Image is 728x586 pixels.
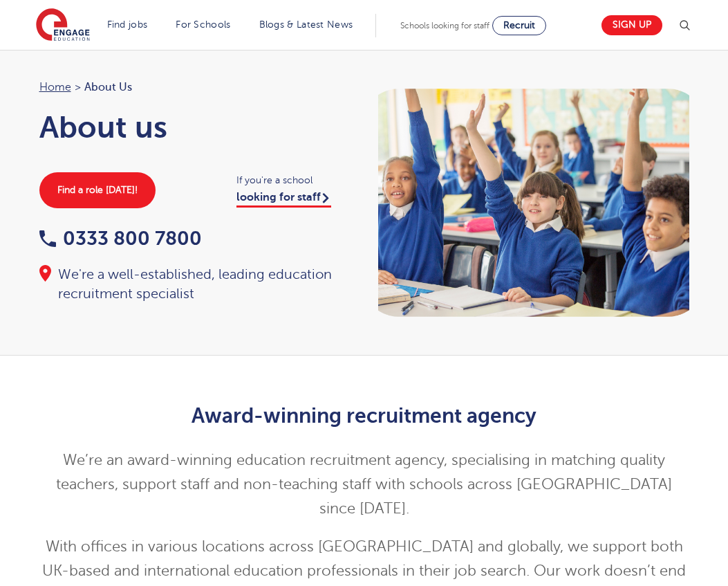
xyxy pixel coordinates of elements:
[39,404,689,428] h2: Award-winning recruitment agency
[39,265,351,304] div: We're a well-established, leading education recruitment specialist
[84,78,132,96] span: About Us
[601,15,662,35] a: Sign up
[176,19,230,30] a: For Schools
[36,8,90,43] img: Engage Education
[503,20,535,30] span: Recruit
[39,172,156,208] a: Find a role [DATE]!
[236,191,331,208] a: looking for staff
[400,21,489,30] span: Schools looking for staff
[75,81,81,93] span: >
[259,19,353,30] a: Blogs & Latest News
[39,78,351,96] nav: breadcrumb
[39,81,71,93] a: Home
[39,228,202,249] a: 0333 800 7800
[236,172,350,188] span: If you're a school
[107,19,148,30] a: Find jobs
[492,16,546,35] a: Recruit
[39,110,351,145] h1: About us
[39,448,689,521] p: We’re an award-winning education recruitment agency, specialising in matching quality teachers, s...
